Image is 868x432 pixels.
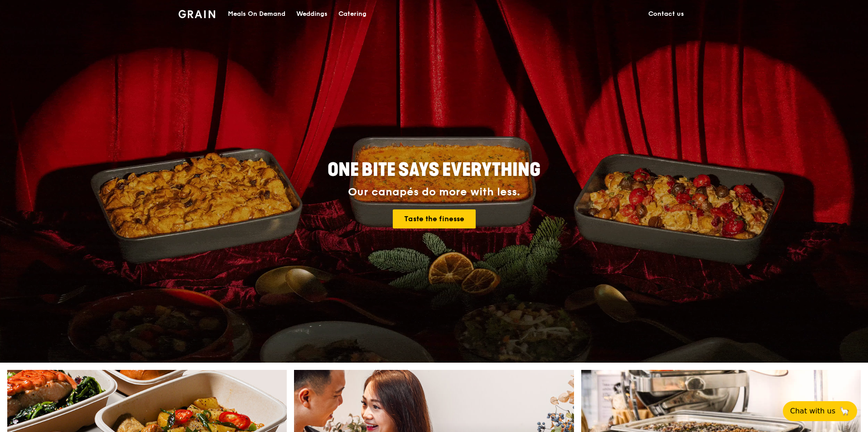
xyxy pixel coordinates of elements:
div: Weddings [296,0,328,28]
a: Weddings [291,0,333,28]
div: Our canapés do more with less. [271,186,597,199]
span: ONE BITE SAYS EVERYTHING [328,159,540,181]
div: Catering [338,0,366,28]
span: Chat with us [790,406,835,417]
span: 🦙 [839,406,850,417]
a: Contact us [643,0,690,28]
a: Catering [333,0,372,28]
img: Grain [178,10,215,18]
button: Chat with us🦙 [783,401,857,421]
a: Taste the finesse [393,209,476,228]
div: Meals On Demand [228,0,285,28]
